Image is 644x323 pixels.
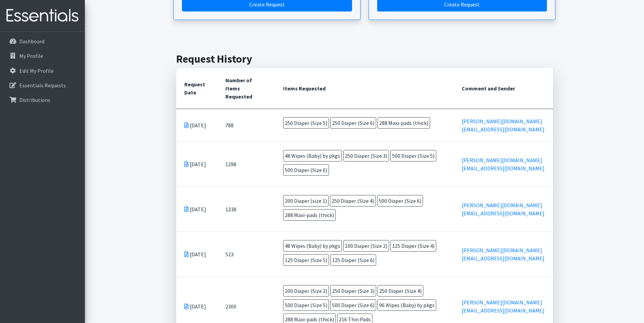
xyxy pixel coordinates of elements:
td: 523 [217,232,275,277]
td: 788 [217,109,275,142]
td: [DATE] [176,142,218,187]
td: [DATE] [176,187,218,232]
span: 500 Diaper (Size 6) [377,195,423,207]
a: Essentials Requests [3,79,82,92]
a: [PERSON_NAME][DOMAIN_NAME][EMAIL_ADDRESS][DOMAIN_NAME] [462,247,545,262]
span: 96 Wipes (Baby) by pkgs [378,299,436,311]
a: My Profile [3,49,82,63]
th: Items Requested [275,68,454,109]
th: Request Date [176,68,218,109]
a: [PERSON_NAME][DOMAIN_NAME][EMAIL_ADDRESS][DOMAIN_NAME] [462,157,545,172]
span: 100 Diaper (Size 2) [343,240,389,252]
span: 48 Wipes (Baby) by pkgs [283,240,342,252]
span: 500 Diaper (Size 5) [390,150,436,161]
p: Distributions [19,96,50,103]
span: 125 Diaper (Size 6) [330,254,376,266]
span: 200 Diaper (size 1) [283,195,329,207]
p: Essentials Requests [19,82,66,89]
span: 288 Maxi-pads (thick) [378,117,430,129]
span: 250 Diaper (Size 5) [283,117,329,129]
span: 125 Diaper (Size 5) [283,254,329,266]
p: Dashboard [19,38,44,45]
h2: Request History [176,52,553,65]
a: [PERSON_NAME][DOMAIN_NAME][EMAIL_ADDRESS][DOMAIN_NAME] [462,299,545,314]
p: Edit My Profile [19,67,54,74]
span: 250 Diaper (Size 3) [343,150,389,161]
span: 250 Diaper (Size 4) [378,285,423,297]
td: [DATE] [176,109,218,142]
p: My Profile [19,52,43,59]
span: 125 Diaper (Size 4) [390,240,436,252]
a: Dashboard [3,35,82,48]
span: 500 Diaper (Size 5) [283,299,329,311]
th: Comment and Sender [454,68,553,109]
span: 288 Maxi-pads (thick) [283,209,336,221]
img: HumanEssentials [3,4,82,27]
th: Number of Items Requested [217,68,275,109]
span: 250 Diaper (Size 4) [330,195,376,207]
td: 1298 [217,142,275,187]
td: [DATE] [176,232,218,277]
span: 250 Diaper (Size 6) [330,117,376,129]
td: 1238 [217,187,275,232]
span: 200 Diaper (Size 2) [283,285,329,297]
a: Distributions [3,93,82,107]
a: [PERSON_NAME][DOMAIN_NAME][EMAIL_ADDRESS][DOMAIN_NAME] [462,202,545,217]
span: 48 Wipes (Baby) by pkgs [283,150,342,161]
a: Edit My Profile [3,64,82,78]
span: 500 Diaper (Size 6) [283,164,329,176]
span: 500 Diaper (Size 6) [330,299,376,311]
a: [PERSON_NAME][DOMAIN_NAME][EMAIL_ADDRESS][DOMAIN_NAME] [462,118,545,133]
span: 250 Diaper (Size 3) [330,285,376,297]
